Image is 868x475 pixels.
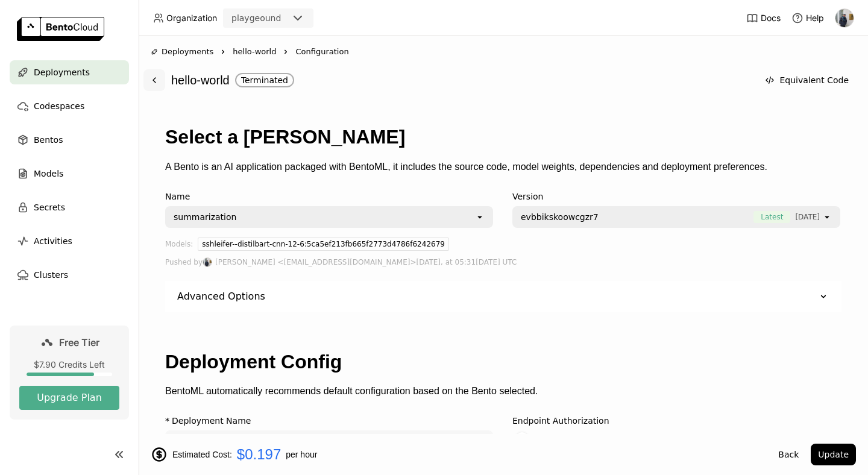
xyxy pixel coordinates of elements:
[547,430,770,445] div: Require an API token to access the deployment endpoint
[521,211,599,223] span: evbbikskoowcgzr7
[198,237,449,251] div: sshleifer--distilbart-cnn-12-6:5ca5ef213fb665f2773d4786f6242679
[753,211,790,223] span: Latest
[151,46,213,58] div: Deployments
[218,47,228,57] svg: Right
[34,200,65,215] span: Secrets
[512,192,840,201] div: Version
[165,256,841,269] div: Pushed by [DATE], at 05:31[DATE] UTC
[233,46,276,58] span: hello-world
[165,126,841,148] h1: Select a [PERSON_NAME]
[281,47,291,57] svg: Right
[10,128,129,152] a: Bentos
[295,46,348,58] span: Configuration
[10,263,129,287] a: Clusters
[215,256,416,269] span: [PERSON_NAME] <[EMAIL_ADDRESS][DOMAIN_NAME]>
[177,291,265,303] div: Advanced Options
[10,60,129,84] a: Deployments
[231,12,281,24] div: playgeound
[817,291,829,303] svg: Down
[34,268,68,282] span: Clusters
[821,211,822,223] input: Selected [object Object].
[835,9,854,27] img: Linggis Galih
[791,12,824,24] div: Help
[203,258,212,266] img: Linggis Galih
[811,444,856,465] button: Update
[166,432,492,451] input: name of deployment (autogenerated if blank)
[34,133,63,147] span: Bentos
[10,94,129,118] a: Codespaces
[151,446,766,463] div: Estimated Cost: per hour
[771,444,806,465] button: Back
[512,416,609,426] div: Endpoint Authorization
[761,13,781,24] span: Docs
[165,351,841,373] h1: Deployment Config
[475,212,485,222] svg: open
[10,195,129,219] a: Secrets
[174,211,236,223] div: summarization
[10,326,129,420] a: Free Tier$7.90 Credits LeftUpgrade Plan
[34,234,72,248] span: Activities
[151,46,856,58] nav: Breadcrumbs navigation
[171,69,752,92] div: hello-world
[795,211,820,223] span: [DATE]
[165,162,841,172] p: A Bento is an AI application packaged with BentoML, it includes the source code, model weights, d...
[166,13,217,24] span: Organization
[59,336,99,348] span: Free Tier
[19,386,119,410] button: Upgrade Plan
[34,99,84,113] span: Codespaces
[165,281,841,312] div: Advanced Options
[758,69,856,91] button: Equivalent Code
[165,386,841,397] p: BentoML automatically recommends default configuration based on the Bento selected.
[806,13,824,24] span: Help
[165,237,193,256] div: Models:
[19,359,119,370] div: $7.90 Credits Left
[237,446,281,463] span: $0.197
[10,229,129,253] a: Activities
[34,65,90,80] span: Deployments
[165,192,493,201] div: Name
[172,416,251,426] div: Deployment Name
[10,162,129,186] a: Models
[746,12,781,24] a: Docs
[282,13,283,25] input: Selected playgeound.
[241,75,288,85] div: Terminated
[822,212,832,222] svg: open
[34,166,63,181] span: Models
[162,46,213,58] span: Deployments
[17,17,104,41] img: logo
